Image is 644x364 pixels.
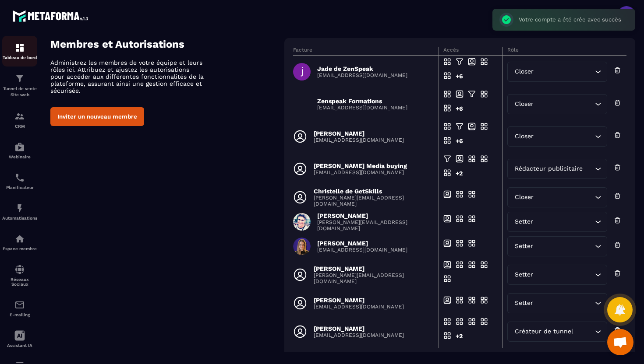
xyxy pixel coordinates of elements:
[50,38,284,50] h4: Membres et Autorisations
[2,312,37,317] p: E-mailing
[314,188,433,195] p: Christelle de GetSkills
[2,258,37,293] a: social-networksocial-networkRéseaux Sociaux
[513,217,535,227] span: Setter
[585,164,593,174] input: Search for option
[507,265,607,285] div: Search for option
[456,136,464,150] div: +6
[2,216,37,220] p: Automatisations
[2,246,37,251] p: Espace membre
[317,72,407,78] p: [EMAIL_ADDRESS][DOMAIN_NAME]
[314,130,404,137] p: [PERSON_NAME]
[439,47,503,56] th: Accès
[14,172,25,183] img: scheduler
[2,166,37,196] a: schedulerschedulerPlanificateur
[314,169,407,175] p: [EMAIL_ADDRESS][DOMAIN_NAME]
[14,142,25,152] img: automations
[314,137,404,143] p: [EMAIL_ADDRESS][DOMAIN_NAME]
[513,241,535,251] span: Setter
[314,272,433,284] p: [PERSON_NAME][EMAIL_ADDRESS][DOMAIN_NAME]
[2,66,37,105] a: formationformationTunnel de vente Site web
[456,169,464,183] div: +2
[507,212,607,232] div: Search for option
[513,67,536,77] span: Closer
[456,332,464,346] div: +2
[14,300,25,310] img: email
[314,195,433,207] p: [PERSON_NAME][EMAIL_ADDRESS][DOMAIN_NAME]
[513,132,536,141] span: Closer
[2,196,37,227] a: automationsautomationsAutomatisations
[513,327,575,336] span: Créateur de tunnel
[507,293,607,313] div: Search for option
[314,304,404,310] p: [EMAIL_ADDRESS][DOMAIN_NAME]
[14,73,25,84] img: formation
[607,329,633,355] div: Ouvrir le chat
[14,234,25,244] img: automations
[507,187,607,207] div: Search for option
[507,126,607,147] div: Search for option
[502,47,626,56] th: Rôle
[536,99,593,109] input: Search for option
[2,55,37,60] p: Tableau de bord
[536,67,593,77] input: Search for option
[507,322,607,342] div: Search for option
[2,185,37,190] p: Planificateur
[2,277,37,287] p: Réseaux Sociaux
[513,192,536,202] span: Closer
[317,247,407,253] p: [EMAIL_ADDRESS][DOMAIN_NAME]
[314,332,404,338] p: [EMAIL_ADDRESS][DOMAIN_NAME]
[314,297,404,304] p: [PERSON_NAME]
[513,164,585,174] span: Rédacteur publicitaire
[456,72,464,86] div: +6
[14,264,25,275] img: social-network
[317,98,407,105] p: Zenspeak Formations
[507,236,607,256] div: Search for option
[317,212,433,219] p: [PERSON_NAME]
[2,36,37,66] a: formationformationTableau de bord
[14,111,25,122] img: formation
[293,47,439,56] th: Facture
[536,192,593,202] input: Search for option
[535,217,593,227] input: Search for option
[50,59,204,94] p: Administrez les membres de votre équipe et leurs rôles ici. Attribuez et ajustez les autorisation...
[314,325,404,332] p: [PERSON_NAME]
[317,65,407,72] p: Jade de ZenSpeak
[507,62,607,82] div: Search for option
[2,293,37,324] a: emailemailE-mailing
[575,327,593,336] input: Search for option
[14,42,25,53] img: formation
[536,132,593,141] input: Search for option
[2,324,37,354] a: Assistant IA
[314,162,407,169] p: [PERSON_NAME] Media buying
[12,8,91,24] img: logo
[2,86,37,98] p: Tunnel de vente Site web
[2,227,37,258] a: automationsautomationsEspace membre
[2,135,37,166] a: automationsautomationsWebinaire
[317,105,407,111] p: [EMAIL_ADDRESS][DOMAIN_NAME]
[456,104,464,118] div: +6
[513,270,535,280] span: Setter
[2,124,37,129] p: CRM
[2,105,37,135] a: formationformationCRM
[513,99,536,109] span: Closer
[317,240,407,247] p: [PERSON_NAME]
[14,203,25,213] img: automations
[50,107,144,126] button: Inviter un nouveau membre
[513,298,535,308] span: Setter
[535,241,593,251] input: Search for option
[2,154,37,159] p: Webinaire
[2,343,37,348] p: Assistant IA
[507,94,607,114] div: Search for option
[507,159,607,179] div: Search for option
[535,298,593,308] input: Search for option
[535,270,593,280] input: Search for option
[314,265,433,272] p: [PERSON_NAME]
[317,219,433,231] p: [PERSON_NAME][EMAIL_ADDRESS][DOMAIN_NAME]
